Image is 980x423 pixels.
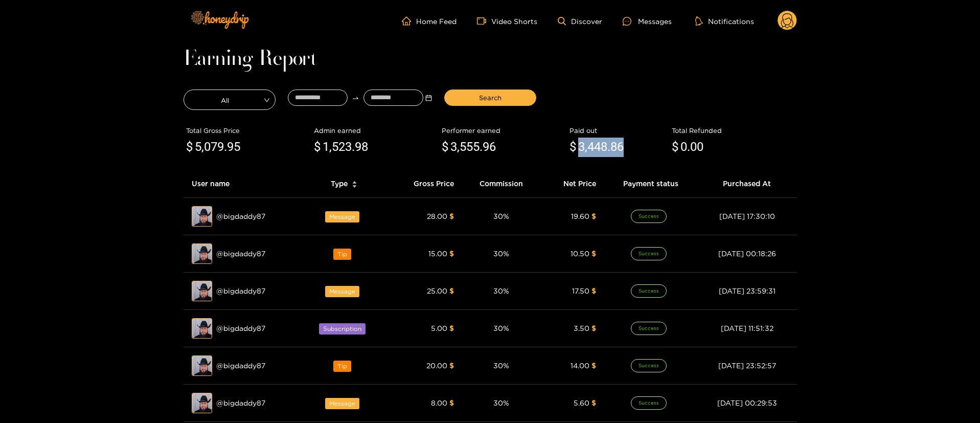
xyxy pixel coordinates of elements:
span: $ [591,324,596,332]
span: @ bigdaddy87 [216,323,265,334]
span: 3,555 [450,140,480,154]
span: 30 % [493,362,509,369]
span: Success [631,322,667,335]
span: Tip [333,361,351,372]
span: $ [449,362,454,369]
div: Total Refunded [672,125,794,136]
span: 20.00 [426,362,447,369]
span: Tip [333,249,351,260]
span: $ [186,138,193,157]
th: Payment status [604,170,698,198]
span: 14.00 [571,362,589,369]
span: 30 % [493,287,509,295]
span: Type [331,178,348,189]
span: Subscription [319,323,366,335]
span: .00 [687,140,703,154]
span: 3.50 [574,324,589,332]
span: Message [325,286,359,297]
span: $ [591,399,596,407]
span: $ [449,287,454,295]
span: [DATE] 00:29:53 [717,399,777,407]
div: Paid out [569,125,667,136]
span: Success [631,284,667,298]
span: [DATE] 23:52:57 [718,362,776,369]
span: Search [479,93,502,103]
span: Message [325,211,359,222]
div: Admin earned [314,125,437,136]
span: .98 [352,140,368,154]
span: $ [314,138,321,157]
span: .86 [607,140,624,154]
span: Success [631,247,667,260]
span: Message [325,398,359,409]
span: $ [442,138,448,157]
a: Video Shorts [477,16,537,26]
span: home [402,16,416,26]
span: 0 [680,140,687,154]
div: Messages [623,15,672,27]
span: 17.50 [572,287,589,295]
a: Discover [558,17,602,26]
span: $ [591,287,596,295]
span: .95 [224,140,240,154]
span: to [352,94,359,102]
span: [DATE] 17:30:10 [719,212,775,220]
span: $ [569,138,576,157]
span: [DATE] 11:51:32 [721,324,773,332]
span: $ [449,250,454,257]
span: 3,448 [578,140,607,154]
span: @ bigdaddy87 [216,397,265,409]
span: 30 % [493,250,509,257]
span: caret-up [352,180,357,185]
span: 19.60 [571,212,589,220]
th: Commission [462,170,540,198]
span: $ [449,324,454,332]
th: Gross Price [388,170,462,198]
span: All [184,93,275,107]
div: Total Gross Price [186,125,309,136]
span: 30 % [493,324,509,332]
button: Notifications [692,16,757,26]
button: Search [444,90,536,106]
span: caret-down [352,184,357,189]
span: [DATE] 23:59:31 [719,287,776,295]
span: 5,079 [195,140,224,154]
span: $ [591,212,596,220]
a: Home Feed [402,16,457,26]
span: 5.60 [574,399,589,407]
span: $ [449,212,454,220]
span: $ [591,250,596,257]
span: 25.00 [427,287,447,295]
span: @ bigdaddy87 [216,285,265,297]
span: 30 % [493,399,509,407]
span: 10.50 [571,250,589,257]
span: @ bigdaddy87 [216,248,265,259]
span: Success [631,396,667,410]
span: Success [631,359,667,372]
span: 30 % [493,212,509,220]
div: Performer earned [442,125,564,136]
span: 15.00 [428,250,447,257]
span: $ [449,399,454,407]
span: 1,523 [323,140,352,154]
span: @ bigdaddy87 [216,211,265,222]
span: swap-right [352,94,359,102]
span: [DATE] 00:18:26 [718,250,776,257]
span: $ [591,362,596,369]
span: 28.00 [427,212,447,220]
th: Net Price [540,170,604,198]
th: Purchased At [697,170,796,198]
span: .96 [480,140,496,154]
span: @ bigdaddy87 [216,360,265,371]
span: 8.00 [431,399,447,407]
span: $ [672,138,678,157]
span: Success [631,210,667,223]
th: User name [184,170,301,198]
span: video-camera [477,16,491,26]
span: 5.00 [431,324,447,332]
h1: Earning Report [184,52,797,66]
